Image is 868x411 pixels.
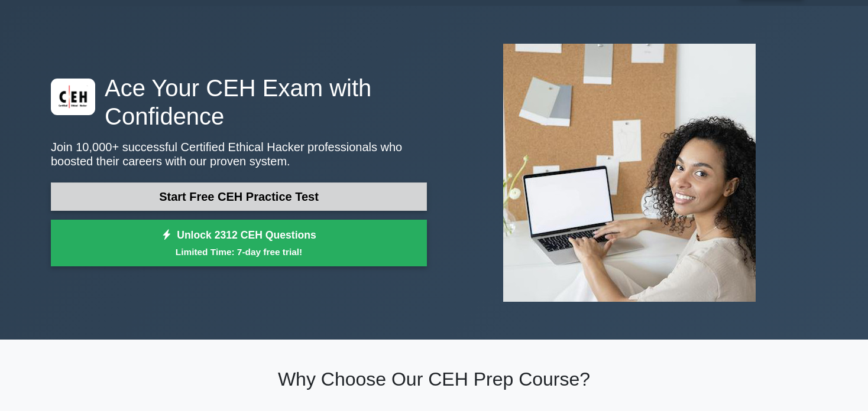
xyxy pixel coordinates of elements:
h1: Ace Your CEH Exam with Confidence [51,74,427,131]
p: Join 10,000+ successful Certified Ethical Hacker professionals who boosted their careers with our... [51,140,427,168]
a: Unlock 2312 CEH QuestionsLimited Time: 7-day free trial! [51,220,427,267]
a: Start Free CEH Practice Test [51,182,427,211]
h2: Why Choose Our CEH Prep Course? [51,368,817,390]
small: Limited Time: 7-day free trial! [66,245,412,259]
